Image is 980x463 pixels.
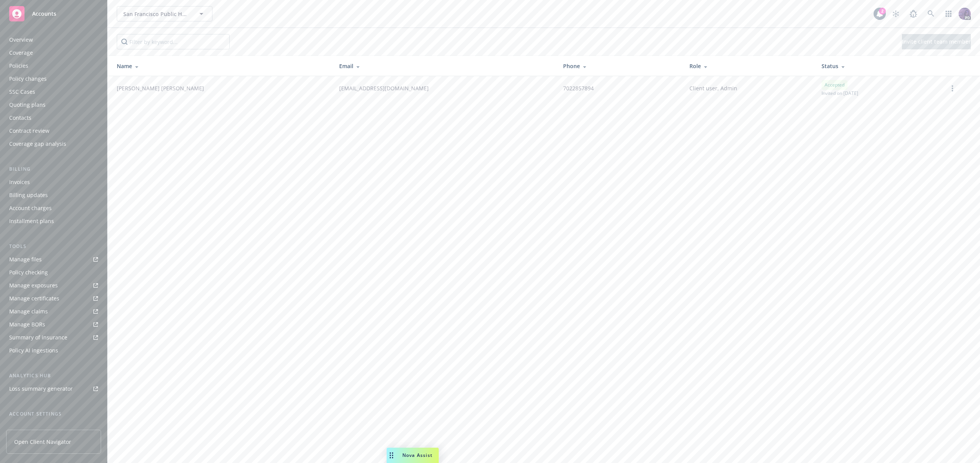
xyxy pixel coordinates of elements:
[563,62,677,70] div: Phone
[6,383,101,395] a: Loss summary generator
[117,84,204,92] span: [PERSON_NAME] [PERSON_NAME]
[9,331,67,344] div: Summary of insurance
[9,73,47,85] div: Policy changes
[6,125,101,137] a: Contract review
[32,11,56,17] span: Accounts
[9,266,48,279] div: Policy checking
[9,112,31,124] div: Contacts
[6,86,101,98] a: SSC Cases
[902,38,971,45] span: Invite client team member
[6,331,101,344] a: Summary of insurance
[6,3,101,24] a: Accounts
[6,165,101,173] div: Billing
[6,292,101,305] a: Manage certificates
[123,10,189,18] span: San Francisco Public Health Foundation
[6,266,101,279] a: Policy checking
[879,8,886,15] div: 2
[117,62,327,70] div: Name
[6,176,101,188] a: Invoices
[9,202,52,214] div: Account charges
[6,215,101,227] a: Installment plans
[9,60,28,72] div: Policies
[387,448,396,463] div: Drag to move
[9,279,58,292] div: Manage exposures
[6,344,101,357] a: Policy AI ingestions
[902,34,971,49] button: Invite client team member
[825,82,844,88] span: Accepted
[9,318,45,331] div: Manage BORs
[9,215,54,227] div: Installment plans
[6,253,101,266] a: Manage files
[6,421,101,433] a: Service team
[563,84,594,92] span: 7022857894
[402,452,433,458] span: Nova Assist
[941,6,956,21] a: Switch app
[689,62,809,70] div: Role
[9,344,58,357] div: Policy AI ingestions
[339,62,551,70] div: Email
[6,243,101,250] div: Tools
[14,438,71,446] span: Open Client Navigator
[6,189,101,201] a: Billing updates
[888,6,903,21] a: Stop snowing
[9,125,49,137] div: Contract review
[6,410,101,418] div: Account settings
[339,84,429,92] span: [EMAIL_ADDRESS][DOMAIN_NAME]
[9,47,33,59] div: Coverage
[689,84,737,92] span: Client user, Admin
[9,253,42,266] div: Manage files
[822,90,858,96] span: Invited on [DATE]
[6,112,101,124] a: Contacts
[959,8,971,20] img: photo
[9,292,59,305] div: Manage certificates
[9,86,35,98] div: SSC Cases
[9,176,30,188] div: Invoices
[822,62,936,70] div: Status
[6,99,101,111] a: Quoting plans
[6,34,101,46] a: Overview
[117,6,212,21] button: San Francisco Public Health Foundation
[948,84,957,93] a: more
[6,318,101,331] a: Manage BORs
[6,73,101,85] a: Policy changes
[906,6,921,21] a: Report a Bug
[9,421,42,433] div: Service team
[6,305,101,318] a: Manage claims
[117,34,230,49] input: Filter by keyword...
[923,6,939,21] a: Search
[6,202,101,214] a: Account charges
[387,448,439,463] button: Nova Assist
[9,383,73,395] div: Loss summary generator
[9,189,48,201] div: Billing updates
[9,34,33,46] div: Overview
[6,279,101,292] a: Manage exposures
[9,99,46,111] div: Quoting plans
[9,138,66,150] div: Coverage gap analysis
[6,47,101,59] a: Coverage
[6,372,101,380] div: Analytics hub
[9,305,48,318] div: Manage claims
[6,138,101,150] a: Coverage gap analysis
[6,60,101,72] a: Policies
